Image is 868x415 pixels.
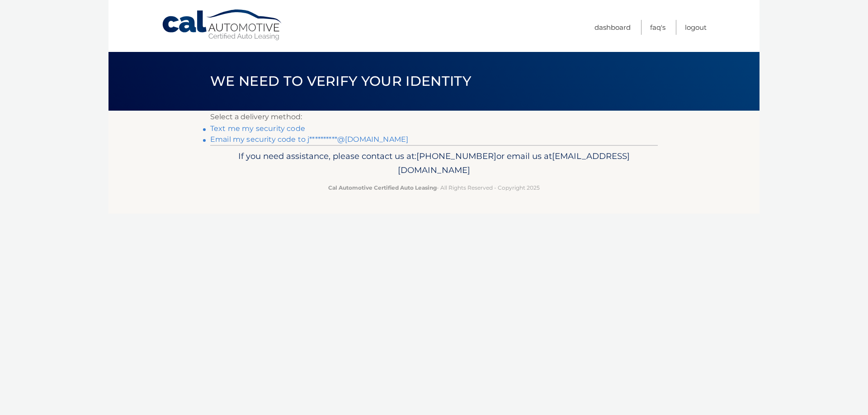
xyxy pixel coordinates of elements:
span: We need to verify your identity [210,73,471,89]
a: Cal Automotive [161,9,283,41]
a: Text me my security code [210,124,305,133]
a: Dashboard [594,20,631,35]
a: FAQ's [650,20,665,35]
p: If you need assistance, please contact us at: or email us at [216,149,652,178]
span: [PHONE_NUMBER] [416,151,496,161]
a: Logout [685,20,707,35]
p: - All Rights Reserved - Copyright 2025 [216,183,652,192]
p: Select a delivery method: [210,111,658,123]
a: Email my security code to j**********@[DOMAIN_NAME] [210,135,408,144]
strong: Cal Automotive Certified Auto Leasing [328,184,437,191]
